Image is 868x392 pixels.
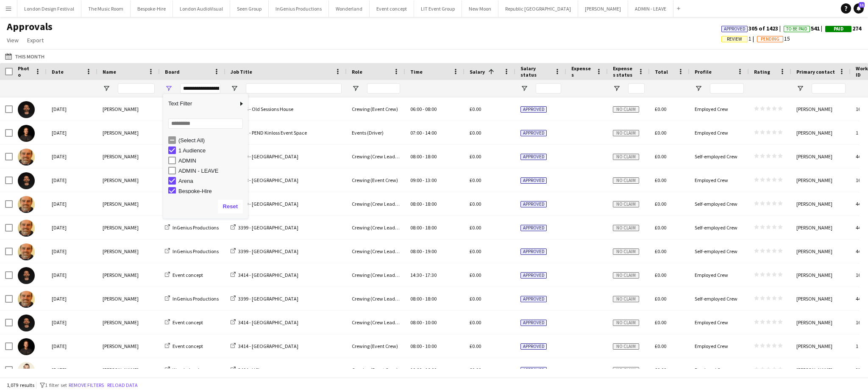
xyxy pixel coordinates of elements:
span: 3475 - Old Sessions House [238,106,293,112]
span: Employed Crew [695,106,728,112]
span: Date [52,69,64,75]
span: - [423,153,424,160]
img: Christopher Ames [18,267,35,284]
div: Crewing (Event Crew) [347,358,405,381]
div: Crewing (Crew Leader) [347,145,405,168]
span: Employed Crew [695,367,728,373]
div: 1 Audience [178,147,245,154]
span: Approved [520,343,547,350]
div: [PERSON_NAME] [97,263,160,287]
span: 541 [784,25,825,32]
a: 3538 - [GEOGRAPHIC_DATA] [231,177,298,183]
span: Expenses [571,65,593,78]
div: [PERSON_NAME] [97,121,160,144]
div: [PERSON_NAME] [97,97,160,121]
div: [DATE] [47,192,97,215]
a: Event concept [165,272,203,278]
span: £0.00 [470,130,481,136]
div: Events (Driver) [347,121,405,144]
input: Salary status Filter Input [536,83,561,94]
button: This Month [3,51,46,61]
span: Self-employed Crew [695,248,737,254]
span: No claim [613,248,639,255]
div: [DATE] [47,334,97,358]
span: Self-employed Crew [695,295,737,302]
div: [PERSON_NAME] [791,192,851,215]
span: £0.00 [470,153,481,160]
span: Board [165,69,180,75]
img: Christopher Ames [18,315,35,331]
span: 14:30 [410,272,422,278]
span: Approved [520,272,547,279]
button: Wonderland [329,0,370,17]
span: 09:00 [410,177,422,183]
span: Event concept [172,319,203,326]
span: Employed Crew [695,319,728,326]
span: InGenius Productions [172,224,219,231]
span: - [423,367,424,373]
span: Name [103,69,116,75]
span: 3414 - [GEOGRAPHIC_DATA] [238,272,298,278]
span: 08:00 [410,295,422,302]
span: - [423,130,424,136]
span: 274 [825,25,861,32]
a: 3399 - [GEOGRAPHIC_DATA] [231,295,298,302]
span: Employed Crew [695,177,728,183]
span: 08:00 [425,106,437,112]
img: Shane King [18,196,35,213]
span: No claim [613,296,639,302]
span: No claim [613,225,639,231]
button: Remove filters [67,381,106,390]
button: Seen Group [230,0,269,17]
div: [DATE] [47,121,97,144]
span: Primary contact [796,69,835,75]
span: 17:30 [425,272,437,278]
span: InGenius Productions [172,248,219,254]
span: Role [352,69,362,75]
span: 08:00 [410,248,422,254]
span: 16:00 [425,367,437,373]
span: 10:00 [410,367,422,373]
span: Event concept [172,343,203,349]
span: No claim [613,201,639,207]
a: Event concept [165,343,203,349]
a: 11 [854,3,864,14]
div: [DATE] [47,216,97,239]
span: Event concept [172,272,203,278]
span: £0.00 [470,248,481,254]
button: Bespoke-Hire [131,0,173,17]
button: Open Filter Menu [352,85,359,92]
span: No claim [613,320,639,326]
span: £0.00 [470,201,481,207]
a: 3414 - [GEOGRAPHIC_DATA] [231,272,298,278]
span: 3414 - [GEOGRAPHIC_DATA] [238,319,298,326]
span: 08:00 [410,224,422,231]
span: 08:00 [410,201,422,207]
div: [DATE] [47,97,97,121]
span: Wonderland [172,367,199,373]
span: Profile [695,69,712,75]
input: Profile Filter Input [710,83,744,94]
span: 3414 - [GEOGRAPHIC_DATA] [238,343,298,349]
span: - [423,319,424,326]
div: Crewing (Crew Leader) [347,240,405,263]
div: [PERSON_NAME] [97,311,160,334]
div: Crewing (Event Crew) [347,334,405,358]
div: [PERSON_NAME] [97,358,160,381]
span: Approved [520,106,547,113]
span: Approved [520,130,547,136]
span: 19:00 [425,248,437,254]
button: Reset [218,200,243,213]
button: Open Filter Menu [165,85,172,92]
a: Event concept [165,319,203,326]
div: [PERSON_NAME] [791,311,851,334]
div: [PERSON_NAME] [791,334,851,358]
div: ADMIN - LEAVE [178,168,245,174]
input: Search filter values [168,119,243,129]
span: Self-employed Crew [695,224,737,231]
button: Open Filter Menu [231,85,238,92]
div: ADMIN [178,157,245,164]
div: [PERSON_NAME] [97,145,160,168]
span: £0.00 [655,106,666,112]
span: No claim [613,343,639,350]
